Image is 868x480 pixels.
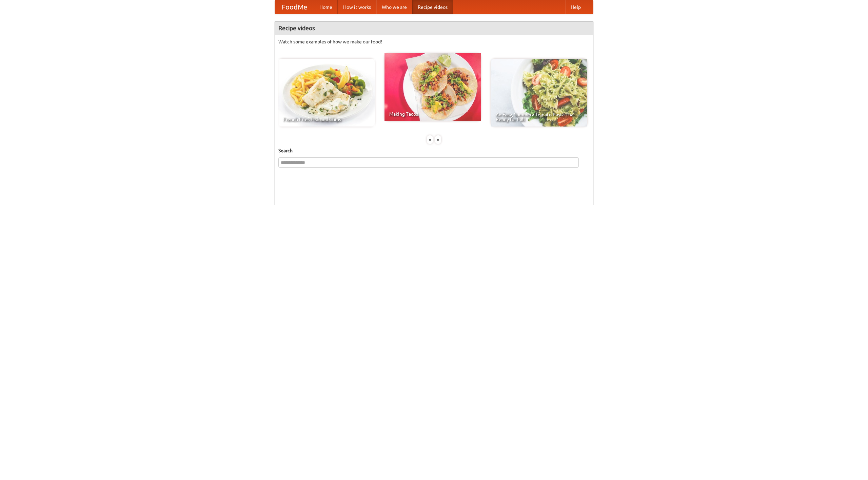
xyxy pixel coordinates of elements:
[376,0,412,14] a: Who we are
[496,112,583,122] span: An Easy, Summery Tomato Pasta That's Ready for Fall
[314,0,338,14] a: Home
[275,0,314,14] a: FoodMe
[278,38,590,45] p: Watch some examples of how we make our food!
[427,135,433,144] div: «
[412,0,453,14] a: Recipe videos
[565,0,586,14] a: Help
[278,147,590,154] h5: Search
[338,0,376,14] a: How it works
[491,59,587,127] a: An Easy, Summery Tomato Pasta That's Ready for Fall
[384,53,481,121] a: Making Tacos
[389,112,476,116] span: Making Tacos
[275,21,593,35] h4: Recipe videos
[278,59,375,127] a: French Fries Fish and Chips
[283,117,370,122] span: French Fries Fish and Chips
[435,135,441,144] div: »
